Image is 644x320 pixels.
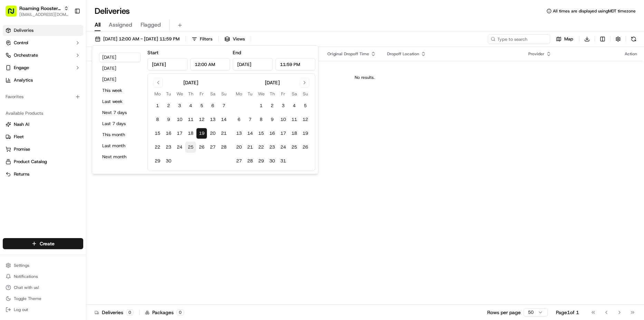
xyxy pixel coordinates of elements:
[19,12,69,17] button: [EMAIL_ADDRESS][DOMAIN_NAME]
[3,131,83,142] button: Fleet
[14,77,33,83] span: Analytics
[174,128,185,139] button: 17
[7,66,19,78] img: 1736555255976-a54dd68f-1ca7-489b-9aae-adbdc363a1c4
[289,114,300,125] button: 11
[256,142,267,153] button: 22
[625,51,637,57] div: Action
[244,156,256,167] button: 28
[21,126,92,131] span: [PERSON_NAME] [PERSON_NAME]
[3,3,71,19] button: Roaming Rooster | U-Street[EMAIL_ADDRESS][DOMAIN_NAME]
[564,36,573,42] span: Map
[267,142,278,153] button: 23
[14,27,33,34] span: Deliveries
[265,79,280,86] div: [DATE]
[14,107,19,113] img: 1736555255976-a54dd68f-1ca7-489b-9aae-adbdc363a1c4
[6,171,80,177] a: Returns
[174,142,185,153] button: 24
[14,154,53,161] span: Knowledge Base
[300,100,311,111] button: 5
[14,126,19,132] img: 1736555255976-a54dd68f-1ca7-489b-9aae-adbdc363a1c4
[200,36,212,42] span: Filters
[69,171,84,177] span: Pylon
[278,156,289,167] button: 31
[3,144,83,155] button: Promise
[14,307,28,312] span: Log out
[278,100,289,111] button: 3
[49,171,84,177] a: Powered byPylon
[185,90,196,97] th: Thursday
[103,36,180,42] span: [DATE] 12:00 AM - [DATE] 11:59 PM
[196,128,207,139] button: 19
[3,238,83,249] button: Create
[147,49,158,56] label: Start
[3,272,83,281] button: Notifications
[126,309,134,316] div: 0
[18,45,124,52] input: Got a question? Start typing here...
[163,114,174,125] button: 9
[99,108,141,117] button: Next 7 days
[7,119,18,130] img: Joana Marie Avellanoza
[6,121,80,128] a: Nash AI
[556,309,579,316] div: Page 1 of 1
[267,114,278,125] button: 9
[152,100,163,111] button: 1
[117,68,126,76] button: Start new chat
[14,274,38,279] span: Notifications
[6,146,80,152] a: Promise
[7,90,46,95] div: Past conversations
[185,142,196,153] button: 25
[289,128,300,139] button: 18
[7,155,12,161] div: 📗
[289,90,300,97] th: Saturday
[233,36,245,42] span: Views
[19,5,61,12] button: Roaming Rooster | U-Street
[289,100,300,111] button: 4
[163,90,174,97] th: Tuesday
[141,21,161,29] span: Flagged
[147,58,188,70] input: Date
[3,294,83,303] button: Toggle Theme
[3,119,83,130] button: Nash AI
[95,309,134,316] div: Deliveries
[278,128,289,139] button: 17
[7,7,21,21] img: Nash
[163,142,174,153] button: 23
[267,128,278,139] button: 16
[99,130,141,140] button: This month
[3,25,83,36] a: Deliveries
[40,240,55,247] span: Create
[196,114,207,125] button: 12
[99,97,141,106] button: Last week
[14,134,24,140] span: Fleet
[185,114,196,125] button: 11
[207,90,218,97] th: Saturday
[300,128,311,139] button: 19
[218,90,229,97] th: Sunday
[488,34,550,44] input: Type to search
[15,66,27,78] img: 1727276513143-84d647e1-66c0-4f92-a045-3c9f9f5dfd92
[256,90,267,97] th: Wednesday
[196,90,207,97] th: Friday
[14,263,29,268] span: Settings
[300,114,311,125] button: 12
[14,285,39,290] span: Chat with us!
[14,121,29,128] span: Nash AI
[3,50,83,61] button: Orchestrate
[278,114,289,125] button: 10
[174,90,185,97] th: Wednesday
[65,154,111,161] span: API Documentation
[267,90,278,97] th: Thursday
[185,100,196,111] button: 4
[163,156,174,167] button: 30
[207,128,218,139] button: 20
[256,156,267,167] button: 29
[95,6,130,17] h1: Deliveries
[92,34,183,44] button: [DATE] 12:00 AM - [DATE] 11:59 PM
[233,156,244,167] button: 27
[163,100,174,111] button: 2
[97,107,111,113] span: [DATE]
[3,156,83,167] button: Product Catalog
[176,309,184,316] div: 0
[145,309,184,316] div: Packages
